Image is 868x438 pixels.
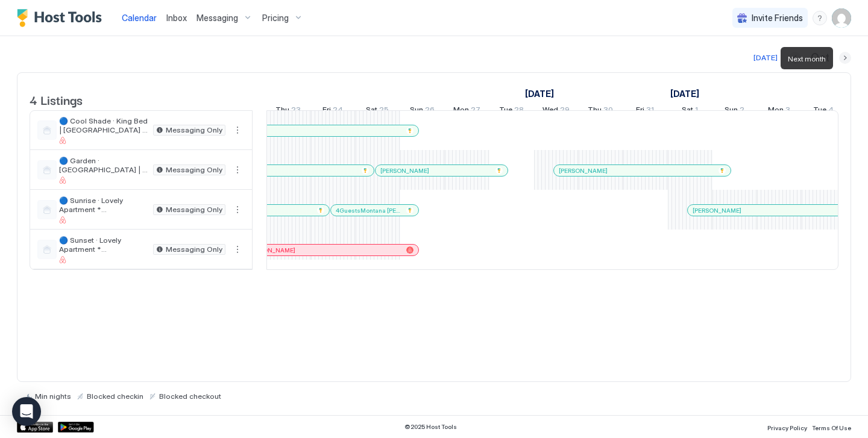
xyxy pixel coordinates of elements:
a: Privacy Policy [767,421,807,433]
span: 27 [471,105,480,117]
span: [PERSON_NAME] [380,167,429,175]
span: 4GuestsMontana [PERSON_NAME] [336,207,401,214]
span: Tue [813,105,826,117]
span: 🔵 Garden · [GEOGRAPHIC_DATA] | [GEOGRAPHIC_DATA] *Best Downtown Locations (4) [59,156,148,174]
div: menu [230,242,245,257]
span: 4 Listings [30,90,83,108]
span: 31 [646,105,654,117]
span: 24 [333,105,343,117]
span: Next month [788,54,826,63]
a: November 4, 2025 [810,102,837,120]
a: Google Play Store [58,422,94,433]
span: 🔵 Cool Shade · King Bed | [GEOGRAPHIC_DATA] *Best Downtown Locations *Cool [59,116,148,134]
span: © 2025 Host Tools [404,423,457,431]
a: November 2, 2025 [722,102,747,120]
button: More options [230,202,245,217]
div: menu [230,163,245,177]
span: Tue [499,105,512,117]
a: October 23, 2025 [272,102,304,120]
a: November 1, 2025 [679,102,701,120]
a: October 29, 2025 [539,102,573,120]
a: Inbox [166,11,187,24]
a: October 24, 2025 [319,102,346,120]
span: Blocked checkout [159,392,221,401]
span: 1 [695,105,698,117]
span: 🔵 Sunrise · Lovely Apartment *[GEOGRAPHIC_DATA] Best Locations *Sunrise [59,196,148,214]
span: Sat [682,105,693,117]
span: Inbox [166,13,187,23]
span: Mon [453,105,469,117]
span: Fri [322,105,331,117]
div: [DATE] [753,52,778,63]
span: [PERSON_NAME] [247,246,295,254]
span: Privacy Policy [767,424,807,431]
a: October 30, 2025 [585,102,616,120]
a: October 8, 2025 [522,85,557,102]
span: Messaging [197,13,238,23]
a: Terms Of Use [812,421,851,433]
span: Sun [725,105,738,117]
span: [PERSON_NAME] [559,167,608,175]
a: October 25, 2025 [363,102,392,120]
button: More options [230,163,245,177]
span: 29 [560,105,570,117]
button: [DATE] [752,51,779,65]
span: Pricing [262,13,289,23]
span: 4 [828,105,834,117]
a: October 27, 2025 [450,102,483,120]
span: Terms Of Use [812,424,851,431]
span: 30 [603,105,613,117]
span: Mon [768,105,784,117]
a: November 3, 2025 [765,102,793,120]
span: 26 [425,105,435,117]
span: Sun [410,105,423,117]
span: 28 [514,105,524,117]
a: Host Tools Logo [17,9,107,27]
a: App Store [17,422,53,433]
span: Min nights [35,392,71,401]
span: Thu [588,105,602,117]
span: Wed [542,105,558,117]
div: menu [813,11,827,25]
span: Blocked checkin [87,392,143,401]
span: 2 [740,105,744,117]
button: Next month [839,52,851,64]
span: Calendar [122,13,157,23]
a: October 28, 2025 [496,102,527,120]
button: More options [230,242,245,257]
div: User profile [832,8,851,28]
span: 🔵 Sunset · Lovely Apartment *[GEOGRAPHIC_DATA] Best Locations *Sunset [59,236,148,254]
a: Calendar [122,11,157,24]
button: More options [230,123,245,137]
span: 3 [785,105,790,117]
span: Thu [275,105,289,117]
span: Fri [636,105,644,117]
a: October 31, 2025 [633,102,657,120]
span: 23 [291,105,301,117]
span: Sat [366,105,377,117]
span: [PERSON_NAME] [693,207,741,214]
div: Open Intercom Messenger [12,397,41,426]
div: menu [230,123,245,137]
a: November 1, 2025 [667,85,702,102]
span: Invite Friends [752,13,803,23]
span: 25 [379,105,389,117]
a: October 26, 2025 [407,102,438,120]
div: menu [230,202,245,217]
